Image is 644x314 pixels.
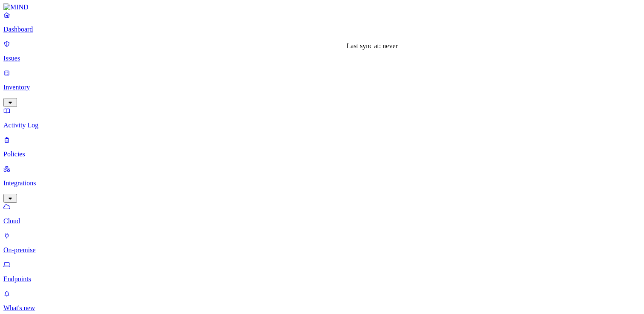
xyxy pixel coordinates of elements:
a: Issues [3,40,641,62]
a: Policies [3,136,641,158]
a: What's new [3,290,641,312]
p: Issues [3,55,641,62]
a: MIND [3,3,641,11]
p: Dashboard [3,26,641,33]
a: Endpoints [3,261,641,283]
p: Integrations [3,179,641,187]
p: Endpoints [3,275,641,283]
p: On-premise [3,246,641,254]
a: Integrations [3,165,641,202]
a: Activity Log [3,107,641,129]
p: Activity Log [3,121,641,129]
a: Dashboard [3,11,641,33]
a: Inventory [3,69,641,106]
p: Inventory [3,84,641,91]
a: Cloud [3,203,641,225]
img: MIND [3,3,29,11]
div: Last sync at: never [347,42,398,50]
p: What's new [3,304,641,312]
a: On-premise [3,232,641,254]
p: Policies [3,150,641,158]
p: Cloud [3,217,641,225]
